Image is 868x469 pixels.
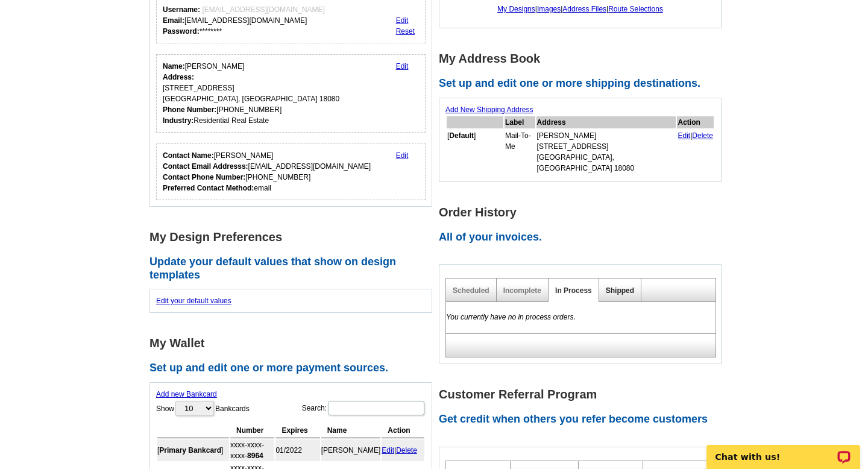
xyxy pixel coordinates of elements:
[163,173,245,181] strong: Contact Phone Number:
[163,184,254,192] strong: Preferred Contact Method:
[692,131,713,140] a: Delete
[536,130,676,174] td: [PERSON_NAME] [STREET_ADDRESS] [GEOGRAPHIC_DATA], [GEOGRAPHIC_DATA] 18080
[453,286,489,295] a: Scheduled
[439,388,728,401] h1: Customer Referral Program
[163,27,200,36] strong: Password:
[156,390,217,398] a: Add new Bankcard
[503,286,541,295] a: Incomplete
[230,439,274,461] td: xxxx-xxxx-xxxx-
[275,439,319,461] td: 01/2022
[396,446,417,455] a: Delete
[536,116,676,128] th: Address
[382,446,394,455] a: Edit
[163,105,216,114] strong: Phone Number:
[447,130,503,174] td: [ ]
[439,52,728,65] h1: My Address Book
[156,297,231,305] a: Edit your default values
[382,439,424,461] td: |
[555,286,592,295] a: In Process
[149,256,439,282] h2: Update your default values that show on design templates
[157,439,229,461] td: [ ]
[606,286,634,295] a: Shipped
[275,423,319,438] th: Expires
[163,62,185,71] strong: Name:
[396,16,409,25] a: Edit
[159,446,221,455] b: Primary Bankcard
[163,150,371,194] div: [PERSON_NAME] [EMAIL_ADDRESS][DOMAIN_NAME] [PHONE_NUMBER] email
[505,116,535,128] th: Label
[396,151,409,160] a: Edit
[302,400,426,417] label: Search:
[321,439,381,461] td: [PERSON_NAME]
[230,423,274,438] th: Number
[163,73,194,81] strong: Address:
[445,105,533,114] a: Add New Shipping Address
[439,231,728,244] h2: All of your invoices.
[677,116,714,128] th: Action
[439,206,728,219] h1: Order History
[202,5,324,14] span: [EMAIL_ADDRESS][DOMAIN_NAME]
[396,27,415,36] a: Reset
[677,130,714,174] td: |
[156,143,426,200] div: Who should we contact regarding order issues?
[175,401,214,416] select: ShowBankcards
[562,5,606,13] a: Address Files
[497,5,535,13] a: My Designs
[439,413,728,426] h2: Get credit when others you refer become customers
[699,431,868,469] iframe: LiveChat chat widget
[446,313,576,321] em: You currently have no in process orders.
[382,423,424,438] th: Action
[149,337,439,350] h1: My Wallet
[163,5,200,14] strong: Username:
[396,62,409,71] a: Edit
[163,61,339,126] div: [PERSON_NAME] [STREET_ADDRESS] [GEOGRAPHIC_DATA], [GEOGRAPHIC_DATA] 18080 [PHONE_NUMBER] Resident...
[449,131,474,140] b: Default
[678,131,690,140] a: Edit
[149,362,439,375] h2: Set up and edit one or more payment sources.
[328,401,424,415] input: Search:
[537,5,561,13] a: Images
[149,231,439,244] h1: My Design Preferences
[163,151,214,160] strong: Contact Name:
[439,77,728,90] h2: Set up and edit one or more shipping destinations.
[156,54,426,133] div: Your personal details.
[156,400,250,417] label: Show Bankcards
[163,16,184,25] strong: Email:
[163,116,193,125] strong: Industry:
[608,5,663,13] a: Route Selections
[321,423,381,438] th: Name
[163,162,248,171] strong: Contact Email Addresss:
[247,452,263,460] strong: 8964
[505,130,535,174] td: Mail-To-Me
